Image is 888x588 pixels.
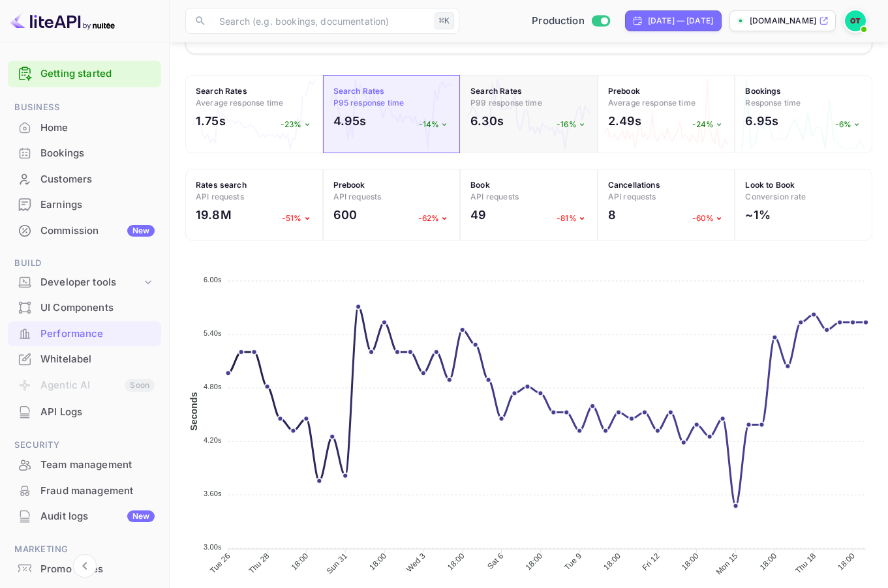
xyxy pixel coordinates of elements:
[40,198,155,213] div: Earnings
[196,86,247,96] strong: Search Rates
[470,192,519,201] span: API requests
[73,554,97,578] button: Collapse navigation
[204,543,222,551] tspan: 3.00s
[714,551,740,577] tspan: Mon 15
[745,206,770,224] h2: ~1%
[8,504,161,528] a: Audit logsNew
[8,557,161,581] a: Promo codes
[204,436,222,444] tspan: 4.20s
[836,551,857,572] tspan: 18:00
[8,218,161,243] a: CommissionNew
[641,551,662,572] tspan: Fri 12
[8,167,161,192] div: Customers
[367,551,388,572] tspan: 18:00
[8,167,161,191] a: Customers
[333,206,357,224] h2: 600
[793,551,818,576] tspan: Thu 18
[211,8,429,34] input: Search (e.g. bookings, documentation)
[745,192,806,201] span: Conversion rate
[557,119,587,130] p: -16%
[8,452,161,478] div: Team management
[189,392,199,430] text: Seconds
[333,98,405,108] span: P95 response time
[40,146,155,161] div: Bookings
[745,98,801,108] span: Response time
[745,86,781,96] strong: Bookings
[758,551,779,572] tspan: 18:00
[40,121,155,136] div: Home
[40,172,155,187] div: Customers
[40,509,155,524] div: Audit logs
[608,180,660,190] strong: Cancellations
[40,484,155,499] div: Fraud management
[127,510,155,522] div: New
[8,141,161,165] a: Bookings
[8,295,161,321] div: UI Components
[419,119,450,130] p: -14%
[8,141,161,166] div: Bookings
[8,347,161,372] div: Whitelabel
[470,180,490,190] strong: Book
[8,478,161,503] a: Fraud management
[204,383,222,390] tspan: 4.80s
[745,112,778,130] h2: 6.95s
[557,213,587,224] p: -81%
[680,551,701,572] tspan: 18:00
[405,551,427,574] tspan: Wed 3
[8,115,161,141] div: Home
[745,180,795,190] strong: Look to Book
[40,562,155,577] div: Promo codes
[524,551,545,572] tspan: 18:00
[562,551,583,572] tspan: Tue 9
[333,180,365,190] strong: Prebook
[8,478,161,504] div: Fraud management
[470,206,486,224] h2: 49
[8,271,161,294] div: Developer tools
[608,192,656,201] span: API requests
[204,276,222,284] tspan: 6.00s
[8,321,161,345] a: Performance
[40,224,155,239] div: Commission
[470,86,522,96] strong: Search Rates
[290,551,311,572] tspan: 18:00
[40,352,155,367] div: Whitelabel
[418,213,450,224] p: -62%
[8,438,161,452] span: Security
[40,458,155,473] div: Team management
[435,12,454,29] div: ⌘K
[8,115,161,140] a: Home
[470,112,504,130] h2: 6.30s
[196,98,283,108] span: Average response time
[247,551,271,576] tspan: Thu 28
[333,112,367,130] h2: 4.95s
[8,452,161,477] a: Team management
[204,490,222,497] tspan: 3.60s
[8,557,161,582] div: Promo codes
[40,66,155,81] a: Getting started
[8,504,161,529] div: Audit logsNew
[40,327,155,342] div: Performance
[692,119,725,130] p: -24%
[40,405,155,420] div: API Logs
[608,86,640,96] strong: Prebook
[196,180,247,190] strong: Rates search
[127,225,155,237] div: New
[8,61,161,87] div: Getting started
[8,192,161,218] div: Earnings
[8,256,161,271] span: Build
[485,551,505,571] tspan: Sat 6
[532,14,585,29] span: Production
[196,112,226,130] h2: 1.75s
[8,347,161,371] a: Whitelabel
[608,206,616,224] h2: 8
[40,301,155,316] div: UI Components
[8,400,161,424] a: API Logs
[608,98,696,108] span: Average response time
[208,551,232,576] tspan: Tue 26
[8,321,161,347] div: Performance
[608,112,642,130] h2: 2.49s
[281,119,313,130] p: -23%
[8,295,161,319] a: UI Components
[8,542,161,557] span: Marketing
[8,192,161,216] a: Earnings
